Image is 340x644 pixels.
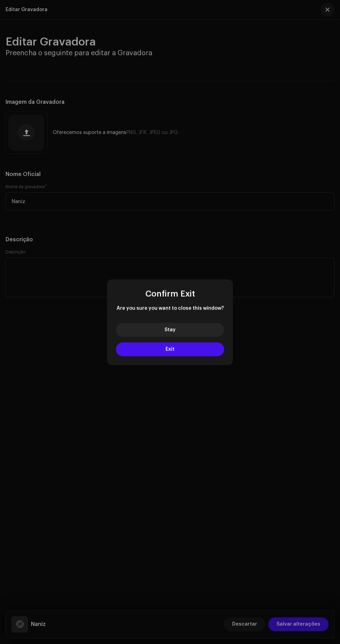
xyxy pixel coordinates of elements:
[165,347,175,352] span: Exit
[116,305,224,312] span: Are you sure you want to close this window?
[116,323,224,337] button: Stay
[145,290,195,298] span: Confirm Exit
[164,327,176,332] span: Stay
[116,342,224,356] button: Exit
